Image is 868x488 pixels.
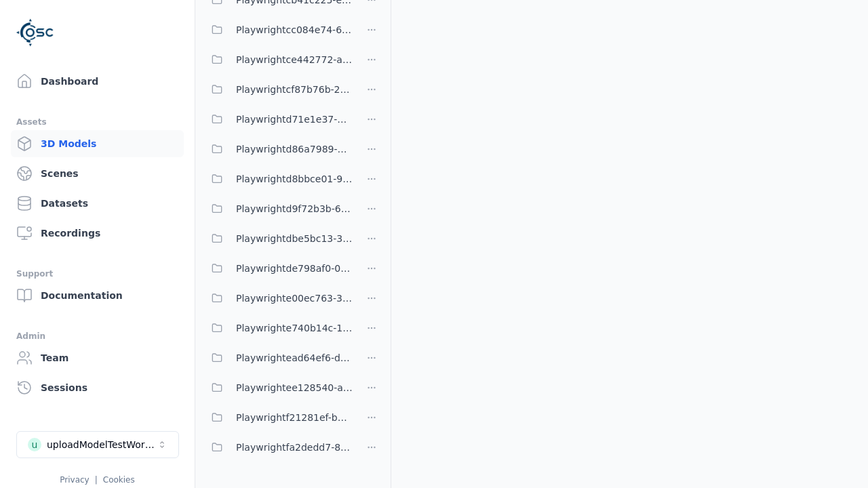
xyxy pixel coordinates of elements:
[236,230,353,247] span: Playwrightdbe5bc13-38ef-4d2f-9329-2437cdbf626b
[16,14,54,52] img: Logo
[11,282,184,309] a: Documentation
[203,16,353,43] button: Playwrightcc084e74-6bd9-4f7e-8d69-516a74321fe7
[203,225,353,252] button: Playwrightdbe5bc13-38ef-4d2f-9329-2437cdbf626b
[47,438,157,451] div: uploadModelTestWorkspace
[11,220,184,247] a: Recordings
[203,76,353,103] button: Playwrightcf87b76b-25d2-4f03-98a0-0e4abce8ca21
[11,130,184,157] a: 3D Models
[203,136,353,163] button: Playwrightd86a7989-a27e-4cc3-9165-73b2f9dacd14
[203,404,353,431] button: Playwrightf21281ef-bbe4-4d9a-bb9a-5ca1779a30ca
[203,195,353,222] button: Playwrightd9f72b3b-66f5-4fd0-9c49-a6be1a64c72c
[236,141,353,157] span: Playwrightd86a7989-a27e-4cc3-9165-73b2f9dacd14
[203,434,353,461] button: Playwrightfa2dedd7-83d1-48b2-a06f-a16c3db01942
[16,431,179,458] button: Select a workspace
[203,165,353,192] button: Playwrightd8bbce01-9637-468c-8f59-1050d21f77ba
[203,255,353,282] button: Playwrightde798af0-0a13-4792-ac1d-0e6eb1e31492
[203,314,353,342] button: Playwrighte740b14c-14da-4387-887c-6b8e872d97ef
[236,380,353,396] span: Playwrightee128540-aad7-45a2-a070-fbdd316a1489
[11,190,184,217] a: Datasets
[236,439,353,455] span: Playwrightfa2dedd7-83d1-48b2-a06f-a16c3db01942
[236,260,353,277] span: Playwrightde798af0-0a13-4792-ac1d-0e6eb1e31492
[236,320,353,336] span: Playwrighte740b14c-14da-4387-887c-6b8e872d97ef
[16,114,178,130] div: Assets
[60,475,89,485] a: Privacy
[11,344,184,371] a: Team
[11,374,184,401] a: Sessions
[203,285,353,312] button: Playwrighte00ec763-3b0b-4d03-9489-ed8b5d98d4c1
[203,46,353,73] button: Playwrightce442772-ac74-4bb1-b207-1b9b70ab6cd9
[236,409,353,426] span: Playwrightf21281ef-bbe4-4d9a-bb9a-5ca1779a30ca
[95,475,98,485] span: |
[28,438,41,451] div: u
[236,201,353,217] span: Playwrightd9f72b3b-66f5-4fd0-9c49-a6be1a64c72c
[236,111,353,127] span: Playwrightd71e1e37-d31c-4572-b04d-3c18b6f85a3d
[236,290,353,306] span: Playwrighte00ec763-3b0b-4d03-9489-ed8b5d98d4c1
[203,344,353,371] button: Playwrightead64ef6-db1b-4d5a-b49f-5bade78b8f72
[16,328,178,344] div: Admin
[16,266,178,282] div: Support
[236,350,353,366] span: Playwrightead64ef6-db1b-4d5a-b49f-5bade78b8f72
[11,160,184,187] a: Scenes
[103,475,135,485] a: Cookies
[236,171,353,187] span: Playwrightd8bbce01-9637-468c-8f59-1050d21f77ba
[203,374,353,401] button: Playwrightee128540-aad7-45a2-a070-fbdd316a1489
[236,22,353,38] span: Playwrightcc084e74-6bd9-4f7e-8d69-516a74321fe7
[236,52,353,68] span: Playwrightce442772-ac74-4bb1-b207-1b9b70ab6cd9
[203,106,353,133] button: Playwrightd71e1e37-d31c-4572-b04d-3c18b6f85a3d
[236,81,353,98] span: Playwrightcf87b76b-25d2-4f03-98a0-0e4abce8ca21
[11,68,184,95] a: Dashboard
